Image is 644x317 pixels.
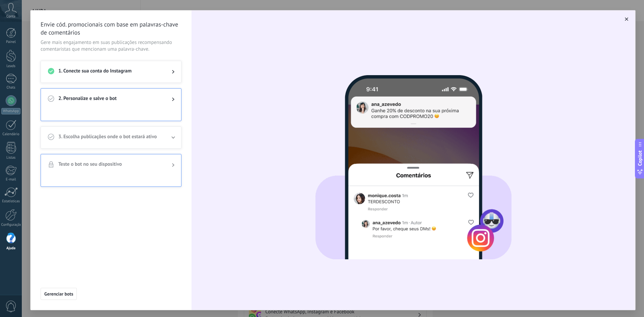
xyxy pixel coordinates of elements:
[1,132,21,137] div: Calendário
[1,40,21,44] div: Painel
[1,86,21,90] div: Chats
[44,292,73,296] span: Gerenciar bots
[58,161,161,169] span: Teste o bot no seu dispositivo
[1,246,21,251] div: Ajuda
[1,64,21,68] div: Leads
[58,68,161,76] span: 1. Conecte sua conta do Instagram
[41,20,181,37] span: Envie cód. promocionais com base em palavras-chave de comentários
[1,199,21,204] div: Estatísticas
[58,95,161,103] span: 2. Personalize e salve o bot
[58,134,161,142] span: 3. Escolha publicações onde o bot estará ativo
[1,108,20,114] div: WhatsApp
[6,14,15,19] span: Conta
[637,150,643,166] span: Copilot
[1,223,21,227] div: Configurações
[1,156,21,160] div: Listas
[315,68,512,259] img: device_pt_base.png
[41,288,77,300] button: Gerenciar bots
[1,177,21,182] div: E-mail
[41,39,181,53] span: Gere mais engajamento em suas publicações recompensando comentaristas que mencionam uma palavra-c...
